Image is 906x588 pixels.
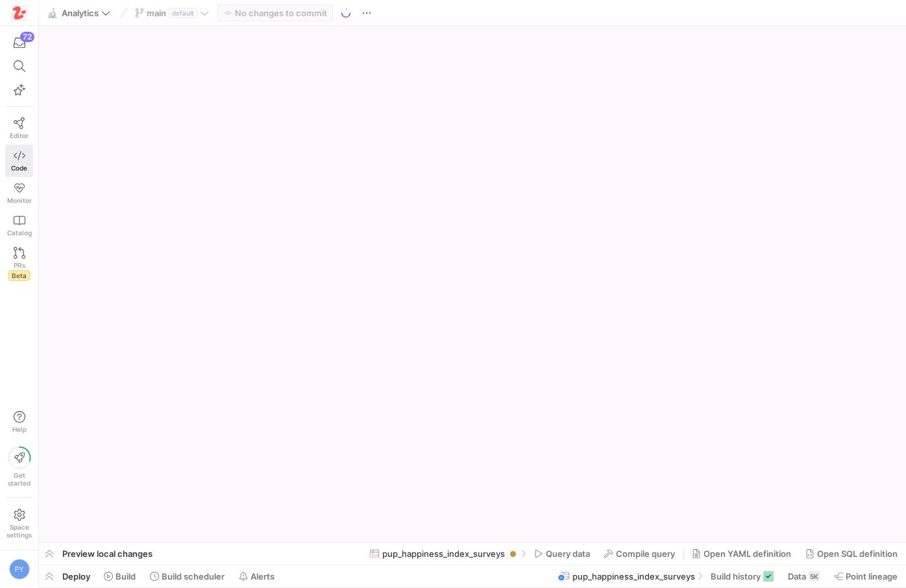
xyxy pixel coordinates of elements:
[528,543,596,565] button: Query data
[5,145,33,177] a: Code
[62,571,90,582] span: Deploy
[62,8,99,18] span: Analytics
[704,548,791,559] span: Open YAML definition
[686,543,797,565] button: Open YAML definition
[572,571,695,582] span: pup_happiness_index_surveys
[711,571,761,582] span: Build history
[233,565,280,587] button: Alerts
[817,548,898,559] span: Open SQL definition
[62,548,153,559] span: Preview local changes
[788,571,806,582] span: Data
[144,565,230,587] button: Build scheduler
[47,8,56,18] span: 🔬
[9,559,30,580] div: PY
[10,132,29,139] span: Editor
[598,543,681,565] button: Compile query
[382,548,505,559] span: pup_happiness_index_surveys
[13,6,26,19] img: https://storage.googleapis.com/y42-prod-data-exchange/images/h4OkG5kwhGXbZ2sFpobXAPbjBGJTZTGe3yEd...
[8,270,30,281] span: Beta
[5,177,33,209] a: Monitor
[5,556,33,583] button: PY
[44,5,114,21] button: 🔬Analytics
[116,571,136,582] span: Build
[5,405,33,439] button: Help
[8,471,31,487] span: Get started
[5,503,33,545] a: Spacesettings
[162,571,225,582] span: Build scheduler
[782,565,826,587] button: Data5K
[5,209,33,242] a: Catalog
[546,548,590,559] span: Query data
[828,565,903,587] button: Point lineage
[809,571,820,582] div: 5K
[20,32,34,42] div: 72
[7,229,32,237] span: Catalog
[251,571,275,582] span: Alerts
[705,565,779,587] button: Build history
[616,548,675,559] span: Compile query
[7,196,32,204] span: Monitor
[800,543,903,565] button: Open SQL definition
[5,112,33,145] a: Editor
[5,242,33,286] a: PRsBeta
[11,425,27,433] span: Help
[11,164,27,172] span: Code
[846,571,898,582] span: Point lineage
[5,2,33,24] a: https://storage.googleapis.com/y42-prod-data-exchange/images/h4OkG5kwhGXbZ2sFpobXAPbjBGJTZTGe3yEd...
[5,31,33,54] button: 72
[5,441,33,492] button: Getstarted
[14,261,25,269] span: PRs
[6,523,32,539] span: Space settings
[98,565,141,587] button: Build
